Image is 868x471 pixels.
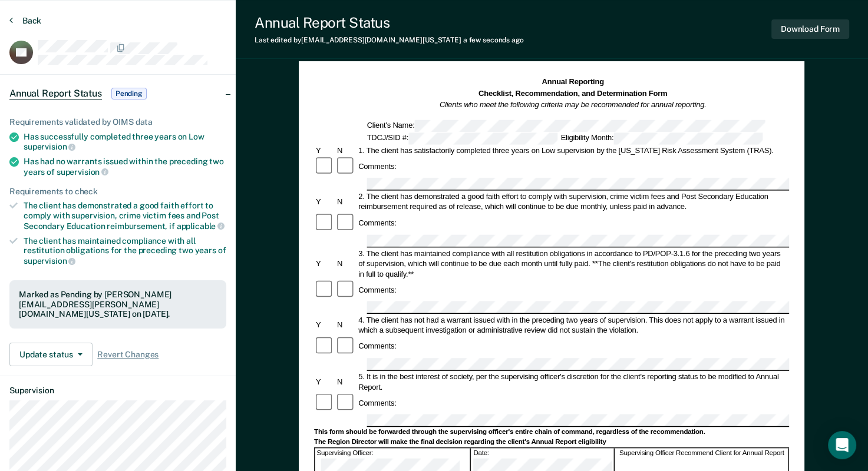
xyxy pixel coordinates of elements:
[314,197,335,207] div: Y
[177,221,225,231] span: applicable
[335,320,357,330] div: N
[357,315,790,336] div: 4. The client has not had a warrant issued with in the preceding two years of supervision. This d...
[463,36,524,44] span: a few seconds ago
[357,372,790,392] div: 5. It is in the best interest of society, per the supervising officer's discretion for the client...
[357,341,398,351] div: Comments:
[9,117,226,127] div: Requirements validated by OIMS data
[24,201,226,231] div: The client has demonstrated a good faith effort to comply with supervision, crime victim fees and...
[357,191,790,212] div: 2. The client has demonstrated a good faith effort to comply with supervision, crime victim fees ...
[57,167,108,177] span: supervision
[255,14,524,31] div: Annual Report Status
[9,15,41,26] button: Back
[24,256,75,266] span: supervision
[771,19,849,39] button: Download Form
[9,386,226,396] dt: Supervision
[9,187,226,197] div: Requirements to check
[357,285,398,295] div: Comments:
[19,290,217,319] div: Marked as Pending by [PERSON_NAME][EMAIL_ADDRESS][PERSON_NAME][DOMAIN_NAME][US_STATE] on [DATE].
[478,89,667,97] strong: Checklist, Recommendation, and Determination Form
[24,142,75,151] span: supervision
[9,343,93,366] button: Update status
[255,36,524,44] div: Last edited by [EMAIL_ADDRESS][DOMAIN_NAME][US_STATE]
[111,88,147,99] span: Pending
[24,236,226,266] div: The client has maintained compliance with all restitution obligations for the preceding two years of
[365,132,559,144] div: TDCJ/SID #:
[559,132,764,144] div: Eligibility Month:
[314,145,335,155] div: Y
[314,320,335,330] div: Y
[314,428,789,437] div: This form should be forwarded through the supervising officer's entire chain of command, regardle...
[357,161,398,171] div: Comments:
[365,120,767,131] div: Client's Name:
[335,377,357,387] div: N
[357,398,398,408] div: Comments:
[357,218,398,228] div: Comments:
[335,145,357,155] div: N
[24,132,226,152] div: Has successfully completed three years on Low
[335,197,357,207] div: N
[542,78,604,86] strong: Annual Reporting
[314,377,335,387] div: Y
[9,88,102,99] span: Annual Report Status
[828,431,856,459] div: Open Intercom Messenger
[314,258,335,268] div: Y
[357,145,790,155] div: 1. The client has satisfactorily completed three years on Low supervision by the [US_STATE] Risk ...
[335,258,357,268] div: N
[440,101,707,109] em: Clients who meet the following criteria may be recommended for annual reporting.
[314,438,789,447] div: The Region Director will make the final decision regarding the client's Annual Report eligibility
[24,157,226,177] div: Has had no warrants issued within the preceding two years of
[97,350,159,360] span: Revert Changes
[357,248,790,278] div: 3. The client has maintained compliance with all restitution obligations in accordance to PD/POP-...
